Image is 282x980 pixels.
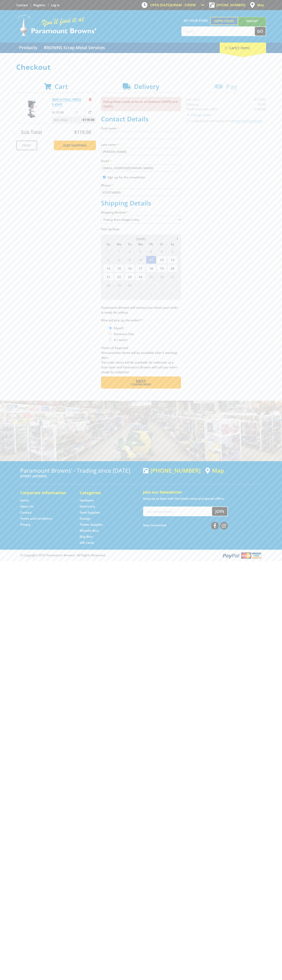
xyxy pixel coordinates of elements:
[136,378,146,384] span: Next
[101,210,181,215] label: Shipping Method
[167,242,178,247] span: Sa
[52,97,81,106] a: BENCH DRILL PRESS 0.45HP
[82,117,94,123] span: $119.00
[101,376,181,389] button: Next Confirm order
[146,247,156,255] span: 4
[157,264,167,272] span: 19
[125,256,135,264] span: 9
[21,129,42,135] span: Sub Total
[146,281,156,289] span: 2
[20,522,30,527] a: Go to the Privacy page
[16,3,28,7] a: Go to the Contact page
[167,256,178,264] span: 13
[114,281,124,289] span: 29
[101,132,181,139] input: Please enter your first name.
[167,247,178,255] span: 6
[55,82,68,91] span: Cart
[135,273,146,281] span: 24
[125,264,135,272] span: 16
[143,520,228,530] div: Stay Connected
[20,97,44,121] img: BENCH DRILL PRESS 0.45HP
[135,242,146,247] span: We
[74,129,91,135] span: $119.00
[101,158,181,163] label: Email
[16,14,97,36] img: Paramount Browns'
[135,281,146,289] span: 1
[114,290,124,298] span: 6
[20,467,139,474] h3: Paramount Browns' - Trading since [DATE]
[135,290,146,298] span: 8
[114,256,124,264] span: 8
[101,115,181,123] h2: Contact Details
[51,3,60,7] a: Log in
[146,273,156,281] span: 25
[143,496,262,501] p: Keep up to date with the latest news and special offers.
[101,189,181,196] input: Please enter your telephone number.
[146,256,156,264] span: 11
[101,305,178,314] em: Paramount Browns will contact you when your order is ready for pickup
[136,237,146,241] span: [DATE]
[80,498,94,503] a: Go to the Hardware page
[157,273,167,281] span: 26
[150,3,196,7] span: OPEN [DATE]
[80,535,93,539] a: Go to the Skip Bins page
[134,82,159,91] span: Delivery
[143,489,262,495] h5: Join our Newsletter
[181,17,210,24] span: Set your store
[109,327,112,329] input: Please select who will pick up the order.
[101,199,181,207] h2: Shipping Details
[222,552,262,559] img: PayPal, Mastercard, Visa accepted
[255,27,266,36] button: Go
[114,247,124,255] span: 1
[205,467,224,474] a: View a map of Gepps Cross location
[109,338,112,341] input: Please select who will pick up the order.
[80,541,94,545] a: Go to the Gift Cards page
[167,273,178,281] span: 27
[16,552,266,559] div: ® Copyright 2025 Paramount Browns'. All Rights Reserved.
[146,264,156,272] span: 18
[20,490,72,496] h5: Corporate Information
[112,330,135,337] label: Someone Else
[101,318,181,323] label: Who will pick up the order?
[238,17,266,32] a: Mount [PERSON_NAME]
[125,281,135,289] span: 30
[157,256,167,264] span: 12
[80,516,91,521] a: Go to the Storage page
[109,333,112,335] input: Please select who will pick up the order.
[101,183,181,188] label: Phone
[103,290,113,298] span: 5
[144,507,212,516] input: Your email address
[20,516,52,521] a: Go to the Terms and Conditions page
[146,242,156,247] span: Th
[52,117,96,123] p: Item total:
[125,247,135,255] span: 2
[125,290,135,298] span: 7
[157,242,167,247] span: Fr
[80,522,103,527] a: Go to the Timber Supplies page
[135,264,146,272] span: 17
[157,281,167,289] span: 3
[125,242,135,247] span: Tu
[101,164,181,172] input: Please enter your email address.
[103,242,113,247] span: Su
[54,141,96,150] a: Keep Shopping
[101,346,177,374] em: Photo ID Required. Non-preorder items will be available after 5 working days Pre-order items will...
[114,264,124,272] span: 15
[101,97,181,111] p: Pickup Date needs to be on or between [DATE] and [DATE]
[80,504,95,509] a: Go to the Machinery page
[135,256,146,264] span: 10
[125,273,135,281] span: 23
[16,141,37,150] a: Print
[103,281,113,289] span: 28
[112,325,125,332] label: Myself
[170,3,196,7] span: 8:00am - 5:00pm
[20,510,32,515] a: Go to the Contact page
[212,507,227,516] button: Join
[103,247,113,255] span: 31
[80,490,131,496] h5: Categories
[210,17,238,25] a: Gepps Cross
[114,242,124,247] span: Mo
[33,3,45,7] a: Go to the registration page
[220,43,266,53] div: Cart
[80,510,100,515] a: Go to the Steel Supplies page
